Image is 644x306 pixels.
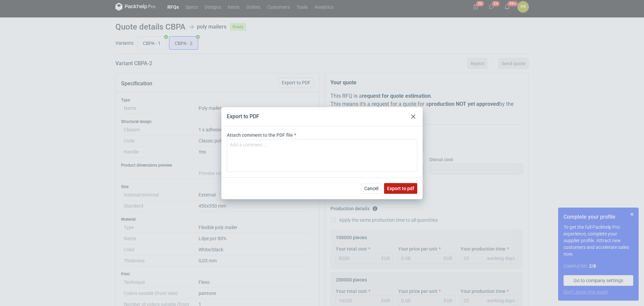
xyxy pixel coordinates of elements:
[361,183,381,194] button: Cancel
[387,186,414,191] span: Export to pdf
[364,186,378,191] span: Cancel
[227,132,293,138] label: Attach comment to the PDF file
[384,183,417,194] button: Export to pdf
[227,113,259,120] div: Export to PDF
